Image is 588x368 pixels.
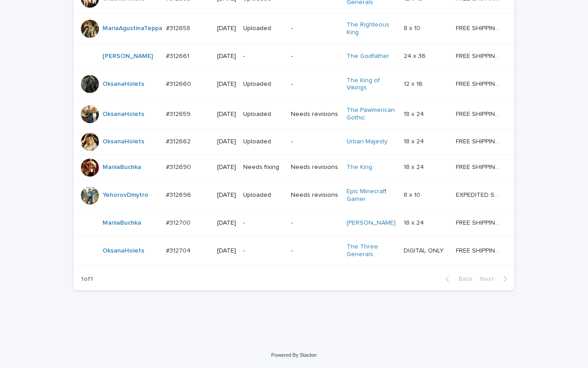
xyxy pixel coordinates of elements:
tr: MariiaBuchka #312690#312690 [DATE]Needs fixingNeeds revisionsThe King 18 x 2418 x 24 FREE SHIPPIN... [74,155,514,180]
p: Needs revisions [291,111,339,118]
a: Epic Minecraft Gamer [347,188,397,203]
tr: [PERSON_NAME] #312661#312661 [DATE]--The Godfather 24 x 3624 x 36 FREE SHIPPING - preview in 1-2 ... [74,44,514,69]
p: Needs fixing [243,164,284,171]
p: #312704 [166,245,192,255]
p: 18 x 24 [404,162,426,171]
p: 1 of 1 [74,268,100,290]
a: OksanaHolets [102,111,144,118]
button: Back [438,275,476,283]
p: 18 x 24 [404,109,426,118]
a: OksanaHolets [102,80,144,88]
p: #312700 [166,217,192,227]
p: FREE SHIPPING - preview in 1-2 business days, after your approval delivery will take 5-10 b.d. [456,217,502,227]
p: 8 x 10 [404,190,422,199]
p: FREE SHIPPING - preview in 1-2 business days, after your approval delivery will take 5-10 b.d. [456,109,502,118]
p: Needs revisions [291,191,339,199]
p: [DATE] [217,111,236,118]
p: Uploaded [243,25,284,32]
tr: OksanaHolets #312704#312704 [DATE]--The Three Generals DIGITAL ONLYDIGITAL ONLY FREE SHIPPING - p... [74,236,514,266]
a: MariiaBuchka [102,164,141,171]
p: 18 x 24 [404,136,426,146]
p: EXPEDITED SHIPPING - preview in 1 business day; delivery up to 5 business days after your approval. [456,190,502,199]
p: FREE SHIPPING - preview in 1-2 business days, after your approval delivery will take 5-10 b.d. [456,162,502,171]
span: Next [480,276,499,282]
a: OksanaHolets [102,247,144,255]
p: FREE SHIPPING - preview in 1-2 business days, after your approval delivery will take 5-10 b.d. [456,51,502,60]
p: Needs revisions [291,164,339,171]
p: #312662 [166,136,192,146]
p: Uploaded [243,80,284,88]
p: [DATE] [217,25,236,32]
tr: MariaAgustinaTeppa #312658#312658 [DATE]Uploaded-The Righteous King 8 x 108 x 10 FREE SHIPPING - ... [74,13,514,44]
a: The Pawmerican Gothic [347,106,397,122]
p: [DATE] [217,164,236,171]
p: - [291,25,339,32]
p: FREE SHIPPING - preview in 1-2 business days, after your approval delivery will take 5-10 b.d. [456,79,502,88]
a: The Godfather [347,53,389,60]
p: 12 x 16 [404,79,424,88]
p: - [243,53,284,60]
p: - [243,219,284,227]
p: 24 x 36 [404,51,428,60]
p: - [291,138,339,146]
p: 8 x 10 [404,23,422,32]
p: [DATE] [217,80,236,88]
p: [DATE] [217,219,236,227]
tr: OksanaHolets #312660#312660 [DATE]Uploaded-The King of Vikings 12 x 1612 x 16 FREE SHIPPING - pre... [74,69,514,99]
a: OksanaHolets [102,138,144,146]
p: - [243,247,284,255]
a: Powered By Stacker [271,352,316,358]
p: 18 x 24 [404,217,426,227]
a: The King of Vikings [347,77,397,92]
p: FREE SHIPPING - preview in 1-2 business days, after your approval delivery will take 5-10 b.d. [456,23,502,32]
a: [PERSON_NAME] [347,219,396,227]
p: [DATE] [217,247,236,255]
p: - [291,247,339,255]
p: #312690 [166,162,193,171]
tr: YehorovDmytro #312696#312696 [DATE]UploadedNeeds revisionsEpic Minecraft Gamer 8 x 108 x 10 EXPED... [74,180,514,210]
a: The King [347,164,372,171]
p: - [291,53,339,60]
a: [PERSON_NAME] [102,53,153,60]
a: MariaAgustinaTeppa [102,25,162,32]
tr: OksanaHolets #312662#312662 [DATE]Uploaded-Urban Majesty 18 x 2418 x 24 FREE SHIPPING - preview i... [74,129,514,155]
p: Uploaded [243,191,284,199]
p: DIGITAL ONLY [404,245,445,255]
span: Back [453,276,472,282]
p: Uploaded [243,111,284,118]
p: [DATE] [217,191,236,199]
tr: OksanaHolets #312659#312659 [DATE]UploadedNeeds revisionsThe Pawmerican Gothic 18 x 2418 x 24 FRE... [74,99,514,129]
p: FREE SHIPPING - preview in 1-2 business days, after your approval delivery will take 5-10 b.d. [456,245,502,255]
a: MariiaBuchka [102,219,141,227]
p: #312660 [166,79,193,88]
p: FREE SHIPPING - preview in 1-2 business days, after your approval delivery will take 5-10 b.d. [456,136,502,146]
p: - [291,219,339,227]
a: Urban Majesty [347,138,388,146]
p: #312696 [166,190,193,199]
button: Next [476,275,514,283]
tr: MariiaBuchka #312700#312700 [DATE]--[PERSON_NAME] 18 x 2418 x 24 FREE SHIPPING - preview in 1-2 b... [74,210,514,236]
a: The Righteous King [347,21,397,36]
a: The Three Generals [347,243,397,258]
p: Uploaded [243,138,284,146]
p: [DATE] [217,138,236,146]
p: #312659 [166,109,192,118]
p: [DATE] [217,53,236,60]
p: - [291,80,339,88]
p: #312661 [166,51,191,60]
p: #312658 [166,23,192,32]
a: YehorovDmytro [102,191,148,199]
